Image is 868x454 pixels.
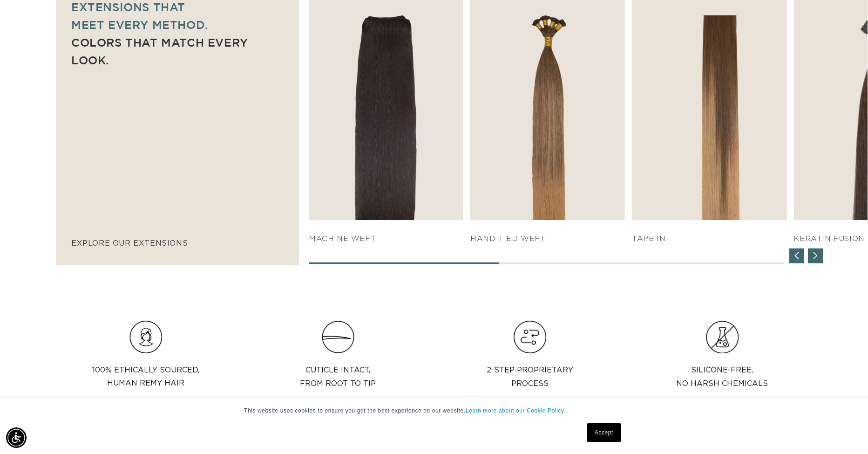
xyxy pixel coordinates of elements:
a: Learn more about our Cookie Policy. [466,407,566,414]
iframe: Chat Widget [821,409,868,454]
img: Group.png [706,321,739,353]
img: Hair_Icon_e13bf847-e4cc-4568-9d64-78eb6e132bb2.png [514,321,546,353]
p: Colors that match every look. [71,34,284,69]
h4: Machine Weft [309,234,463,244]
a: Accept [587,423,621,442]
p: Cuticle intact, from root to tip [300,364,376,391]
p: meet every method. [71,16,284,34]
h4: HAND TIED WEFT [470,234,625,244]
p: 100% Ethically sourced, Human Remy Hair [92,364,199,391]
div: Next slide [808,248,823,263]
p: explore our extensions [71,237,284,250]
p: This website uses cookies to ensure you get the best experience on our website. [244,406,624,415]
img: Hair_Icon_a70f8c6f-f1c4-41e1-8dbd-f323a2e654e6.png [129,321,162,353]
div: Accessibility Menu [6,427,27,448]
img: Clip_path_group_11631e23-4577-42dd-b462-36179a27abaf.png [322,321,354,353]
p: 2-step proprietary process [487,364,573,391]
p: Silicone-Free, No Harsh Chemicals [676,364,768,391]
div: Previous slide [789,248,804,263]
h4: TAPE IN [632,234,787,244]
